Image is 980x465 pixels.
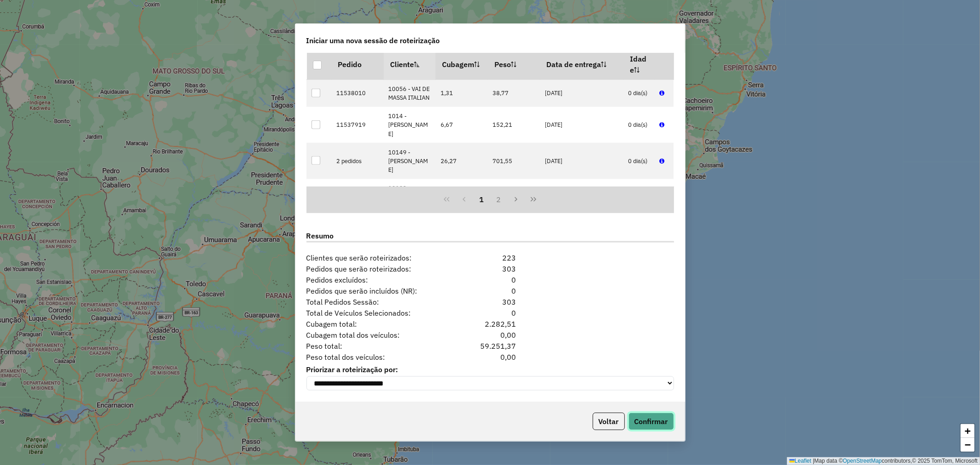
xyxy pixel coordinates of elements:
[331,79,384,107] td: 11538010
[436,79,488,107] td: 1,31
[488,179,540,215] td: 32,82
[301,307,459,318] span: Total de Veículos Selecionados:
[459,263,521,274] div: 303
[507,191,525,209] button: Next Page
[301,285,459,296] span: Pedidos que serão incluídos (NR):
[301,252,459,263] span: Clientes que serão roteirizados:
[490,191,508,209] button: 2
[459,307,521,318] div: 0
[813,458,814,464] span: |
[301,340,459,352] span: Peso total:
[623,107,655,143] td: 0 dia(s)
[961,424,974,438] a: Zoom in
[488,143,540,179] td: 701,55
[384,49,436,79] th: Cliente
[436,107,488,143] td: 6,67
[436,49,488,79] th: Cubagem
[459,329,521,340] div: 0,00
[301,329,459,340] span: Cubagem total dos veículos:
[459,252,521,263] div: 223
[540,49,623,79] th: Data de entrega
[789,458,811,464] a: Leaflet
[384,143,436,179] td: 10149 - [PERSON_NAME]
[629,413,674,430] button: Confirmar
[384,79,436,107] td: 10056 - VAI DE MASSA ITALIAN
[623,143,655,179] td: 0 dia(s)
[459,352,521,363] div: 0,00
[459,274,521,285] div: 0
[384,107,436,143] td: 1014 - [PERSON_NAME]
[459,340,521,352] div: 59.251,37
[488,79,540,107] td: 38,77
[306,364,674,375] label: Priorizar a roteirização por:
[843,458,882,464] a: OpenStreetMap
[488,107,540,143] td: 152,21
[306,35,440,46] span: Iniciar uma nova sessão de roteirização
[331,179,384,215] td: 11537970
[331,107,384,143] td: 11537919
[459,296,521,307] div: 303
[540,179,623,215] td: [DATE]
[965,425,971,437] span: +
[301,352,459,363] span: Peso total dos veículos:
[593,413,625,430] button: Voltar
[623,79,655,107] td: 0 dia(s)
[301,318,459,329] span: Cubagem total:
[540,143,623,179] td: [DATE]
[436,179,488,215] td: 1,15
[459,318,521,329] div: 2.282,51
[459,285,521,296] div: 0
[525,191,542,209] button: Last Page
[301,274,459,285] span: Pedidos excluídos:
[306,230,674,243] label: Resumo
[488,49,540,79] th: Peso
[623,49,655,79] th: Idade
[961,438,974,452] a: Zoom out
[623,179,655,215] td: 0 dia(s)
[540,79,623,107] td: [DATE]
[301,263,459,274] span: Pedidos que serão roteirizados:
[384,179,436,215] td: 10183 - [PERSON_NAME]
[331,143,384,179] td: 2 pedidos
[540,107,623,143] td: [DATE]
[301,296,459,307] span: Total Pedidos Sessão:
[473,191,490,209] button: 1
[787,457,980,465] div: Map data © contributors,© 2025 TomTom, Microsoft
[331,49,384,79] th: Pedido
[965,439,971,450] span: −
[436,143,488,179] td: 26,27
